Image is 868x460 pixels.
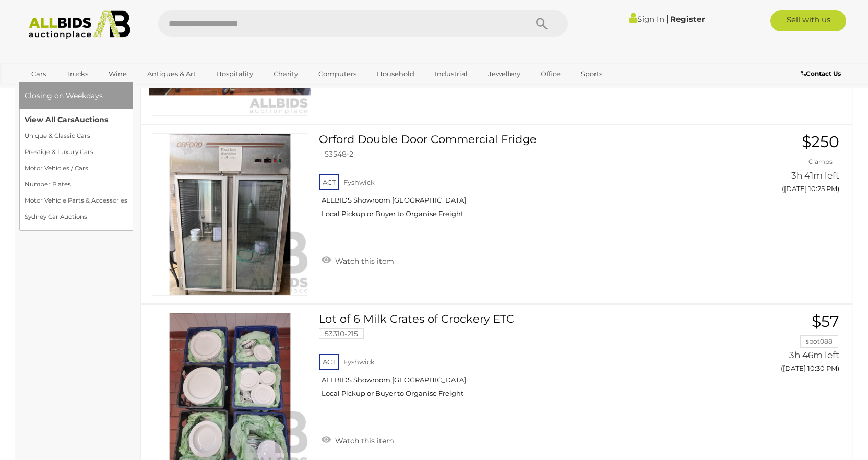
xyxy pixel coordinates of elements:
[370,65,421,82] a: Household
[770,10,846,31] a: Sell with us
[209,65,260,82] a: Hospitality
[812,312,839,331] span: $57
[332,436,394,445] span: Watch this item
[23,10,136,39] img: Allbids.com.au
[60,65,95,82] a: Trucks
[574,65,609,82] a: Sports
[481,65,527,82] a: Jewellery
[428,65,474,82] a: Industrial
[666,13,669,25] span: |
[629,14,664,24] a: Sign In
[801,69,841,77] b: Contact Us
[102,65,134,82] a: Wine
[267,65,305,82] a: Charity
[332,256,394,266] span: Watch this item
[802,132,839,151] span: $250
[319,252,397,268] a: Watch this item
[319,432,397,447] a: Watch this item
[534,65,567,82] a: Office
[140,65,203,82] a: Antiques & Art
[742,133,842,198] a: $250 Clamps 3h 41m left ([DATE] 10:25 PM)
[327,313,726,406] a: Lot of 6 Milk Crates of Crockery ETC 53310-215 ACT Fyshwick ALLBIDS Showroom [GEOGRAPHIC_DATA] Lo...
[670,14,705,24] a: Register
[327,133,726,226] a: Orford Double Door Commercial Fridge 53548-2 ACT Fyshwick ALLBIDS Showroom [GEOGRAPHIC_DATA] Loca...
[742,313,842,378] a: $57 spot088 3h 46m left ([DATE] 10:30 PM)
[25,65,53,82] a: Cars
[801,68,843,79] a: Contact Us
[312,65,363,82] a: Computers
[516,10,568,37] button: Search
